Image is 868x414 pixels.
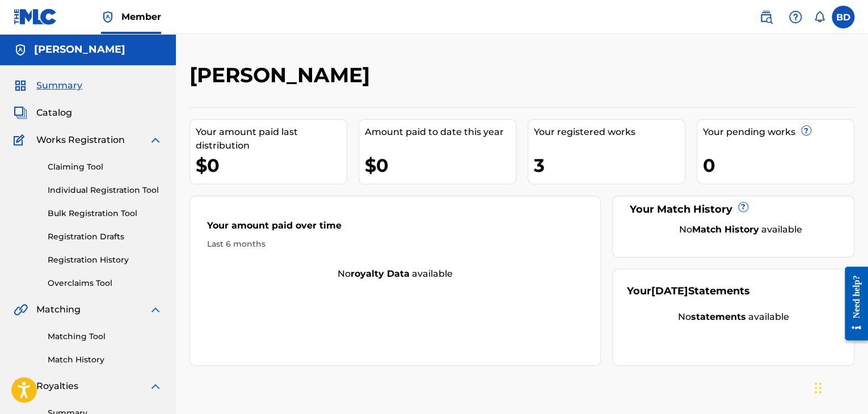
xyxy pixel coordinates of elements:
[48,254,162,266] a: Registration History
[190,267,600,281] div: No available
[627,202,840,217] div: Your Match History
[207,219,583,238] div: Your amount paid over time
[48,354,162,366] a: Match History
[48,161,162,173] a: Claiming Tool
[36,106,72,120] span: Catalog
[789,10,802,24] img: help
[149,133,162,147] img: expand
[14,379,27,393] img: Royalties
[14,106,27,120] img: Catalog
[351,268,410,279] strong: royalty data
[641,223,840,236] div: No available
[14,303,28,316] img: Matching
[365,125,516,139] div: Amount paid to date this year
[121,10,161,23] span: Member
[759,10,773,24] img: search
[755,6,777,28] a: Public Search
[36,303,81,316] span: Matching
[691,311,746,322] strong: statements
[48,231,162,243] a: Registration Drafts
[365,153,516,178] div: $0
[534,125,685,139] div: Your registered works
[14,106,72,120] a: CatalogCatalog
[627,284,750,299] div: Your Statements
[36,79,82,92] span: Summary
[196,125,347,153] div: Your amount paid last distribution
[739,202,748,212] span: ?
[36,133,125,147] span: Works Registration
[48,277,162,289] a: Overclaims Tool
[196,153,347,178] div: $0
[101,10,115,24] img: Top Rightsholder
[627,310,840,324] div: No available
[703,125,854,139] div: Your pending works
[703,153,854,178] div: 0
[784,6,807,28] div: Help
[811,360,868,414] iframe: Chat Widget
[836,258,868,349] iframe: Resource Center
[651,285,688,297] span: [DATE]
[14,79,82,92] a: SummarySummary
[36,379,78,393] span: Royalties
[534,153,685,178] div: 3
[14,133,28,147] img: Works Registration
[149,379,162,393] img: expand
[692,224,759,235] strong: Match History
[14,43,27,57] img: Accounts
[189,62,376,88] h2: [PERSON_NAME]
[149,303,162,316] img: expand
[48,331,162,343] a: Matching Tool
[48,208,162,219] a: Bulk Registration Tool
[832,6,854,28] div: User Menu
[14,79,27,92] img: Summary
[814,11,825,23] div: Notifications
[802,126,811,135] span: ?
[14,9,57,25] img: MLC Logo
[34,43,125,56] h5: Mike Pensado
[48,184,162,196] a: Individual Registration Tool
[815,371,821,405] div: Drag
[207,238,583,250] div: Last 6 months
